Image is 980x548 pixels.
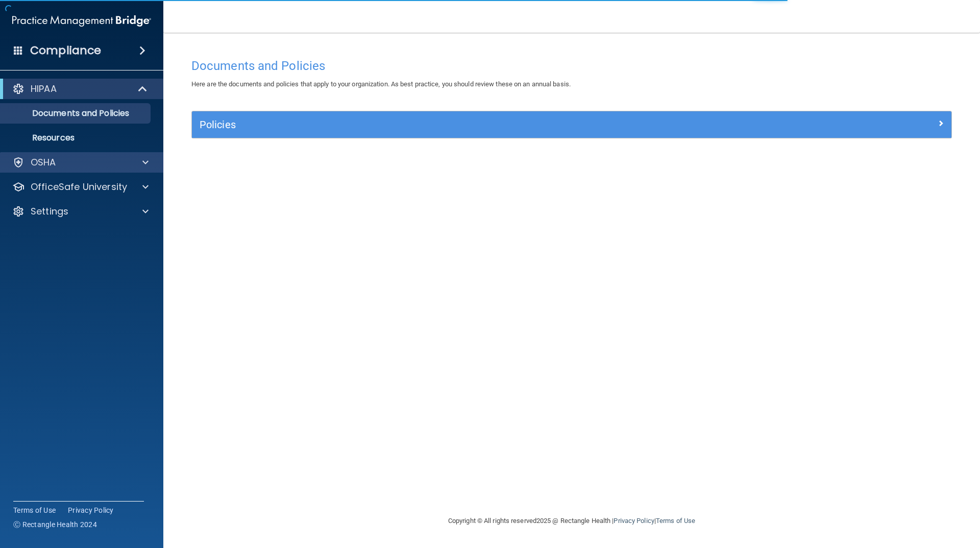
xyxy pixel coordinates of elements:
[7,133,146,143] p: Resources
[12,205,149,218] a: Settings
[12,181,149,193] a: OfficeSafe University
[12,11,151,31] img: PMB logo
[614,517,654,525] a: Privacy Policy
[12,83,148,95] a: HIPAA
[31,83,57,95] p: HIPAA
[13,519,97,530] span: Ⓒ Rectangle Health 2024
[12,156,149,169] a: OSHA
[7,108,146,118] p: Documents and Policies
[68,505,114,515] a: Privacy Policy
[656,517,695,525] a: Terms of Use
[200,119,754,130] h5: Policies
[31,205,68,218] p: Settings
[200,116,944,133] a: Policies
[31,156,56,169] p: OSHA
[191,59,952,73] h4: Documents and Policies
[30,43,101,58] h4: Compliance
[191,80,571,88] span: Here are the documents and policies that apply to your organization. As best practice, you should...
[31,181,127,193] p: OfficeSafe University
[385,505,758,537] div: Copyright © All rights reserved 2025 @ Rectangle Health | |
[13,505,56,515] a: Terms of Use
